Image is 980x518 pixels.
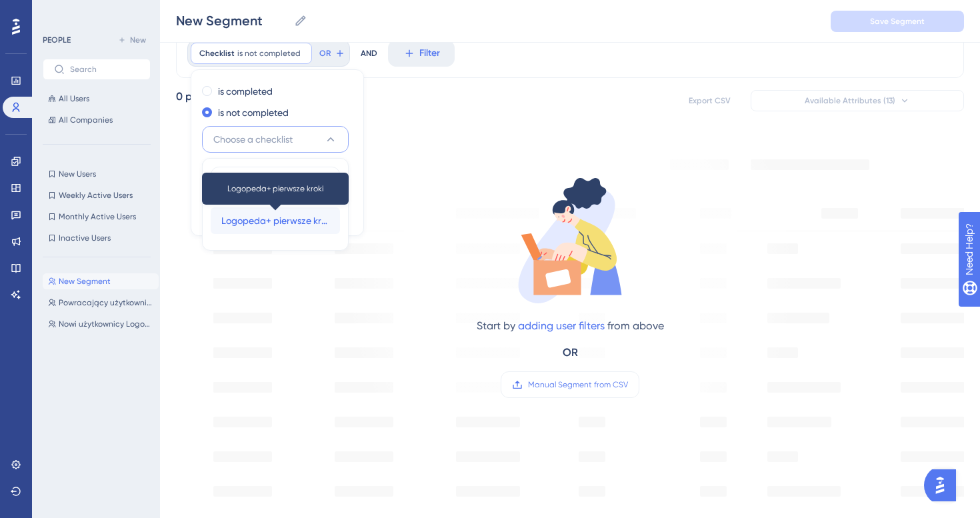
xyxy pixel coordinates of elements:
[211,207,340,234] button: Logopeda+ pierwsze kroki
[59,233,111,243] span: Inactive Users
[59,115,113,125] span: All Companies
[213,131,293,147] span: Choose a checklist
[388,40,455,67] button: Filter
[43,230,151,246] button: Inactive Users
[237,48,301,59] span: is not completed
[70,65,139,74] input: Search
[317,43,347,64] button: OR
[477,318,664,334] div: Start by from above
[43,273,159,289] button: New Segment
[563,345,578,361] div: OR
[31,3,83,19] span: Need Help?
[689,95,731,106] span: Export CSV
[319,48,331,59] span: OR
[419,45,440,61] span: Filter
[202,126,349,153] button: Choose a checklist
[113,32,151,48] button: New
[924,465,964,505] iframe: UserGuiding AI Assistant Launcher
[59,169,96,179] span: New Users
[218,83,273,99] label: is completed
[43,316,159,332] button: Nowi użytkownicy Logopeda+
[870,16,925,27] span: Save Segment
[518,319,605,332] a: adding user filters
[221,213,329,229] span: Logopeda+ pierwsze kroki
[751,90,964,111] button: Available Attributes (13)
[43,187,151,203] button: Weekly Active Users
[176,11,289,30] input: Segment Name
[361,40,377,67] div: AND
[805,95,895,106] span: Available Attributes (13)
[130,35,146,45] span: New
[59,211,136,222] span: Monthly Active Users
[59,319,153,329] span: Nowi użytkownicy Logopeda+
[59,93,89,104] span: All Users
[218,105,289,121] label: is not completed
[176,89,220,105] div: 0 people
[43,35,71,45] div: PEOPLE
[43,295,159,311] button: Powracający użytkownicy Logopeda+
[59,297,153,308] span: Powracający użytkownicy Logopeda+
[43,209,151,225] button: Monthly Active Users
[59,190,133,201] span: Weekly Active Users
[528,379,628,390] span: Manual Segment from CSV
[831,11,964,32] button: Save Segment
[59,276,111,287] span: New Segment
[43,112,151,128] button: All Companies
[43,166,151,182] button: New Users
[676,90,743,111] button: Export CSV
[43,91,151,107] button: All Users
[199,48,235,59] span: Checklist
